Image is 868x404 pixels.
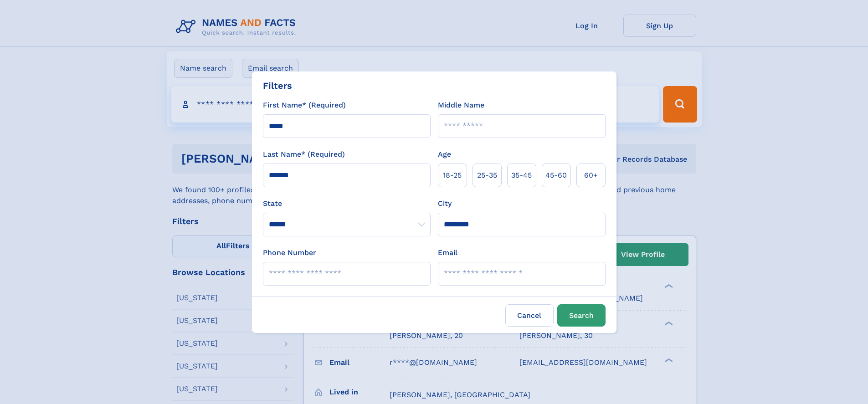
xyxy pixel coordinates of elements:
span: 60+ [584,170,598,181]
span: 25‑35 [477,170,497,181]
label: City [438,198,452,209]
button: Search [557,304,606,327]
div: Filters [263,79,292,92]
label: Phone Number [263,247,316,258]
label: Middle Name [438,100,484,111]
span: 45‑60 [545,170,567,181]
label: Email [438,247,457,258]
label: State [263,198,431,209]
label: Last Name* (Required) [263,149,345,160]
label: First Name* (Required) [263,100,346,111]
span: 18‑25 [443,170,462,181]
label: Age [438,149,451,160]
span: 35‑45 [511,170,532,181]
label: Cancel [505,304,554,327]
